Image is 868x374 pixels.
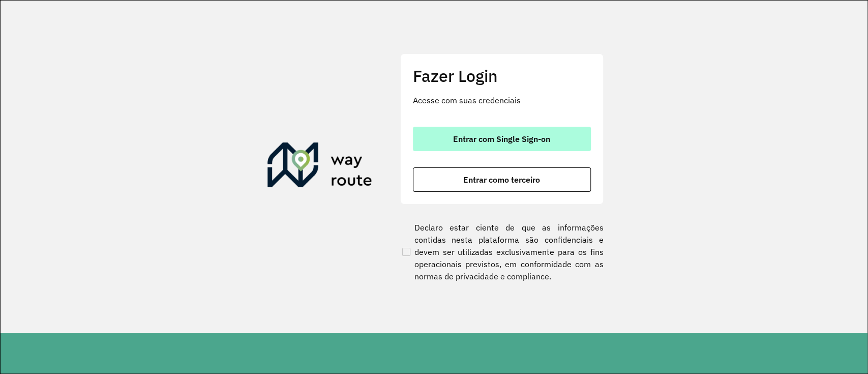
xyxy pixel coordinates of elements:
[413,66,591,85] h2: Fazer Login
[267,142,372,191] img: Roteirizador AmbevTech
[463,176,540,184] span: Entrar como terceiro
[413,167,591,192] button: button
[413,127,591,151] button: button
[413,94,591,106] p: Acesse com suas credenciais
[400,221,604,282] label: Declaro estar ciente de que as informações contidas nesta plataforma são confidenciais e devem se...
[453,135,550,143] span: Entrar com Single Sign-on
